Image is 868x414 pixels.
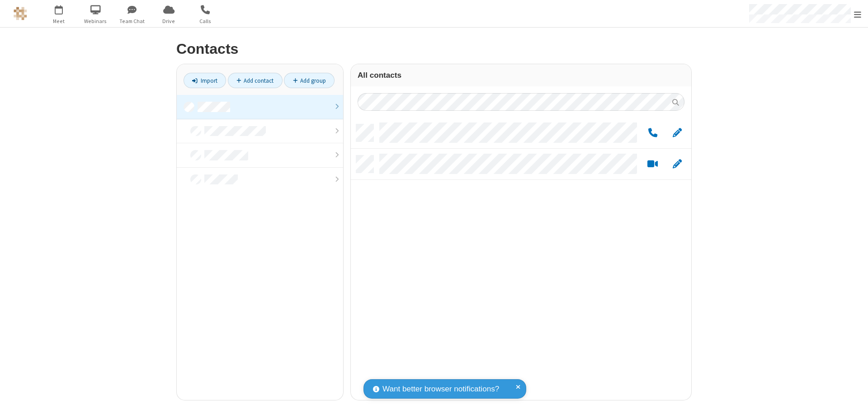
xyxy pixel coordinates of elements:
div: grid [351,118,691,400]
button: Edit [668,159,686,170]
h2: Contacts [176,41,692,57]
button: Edit [668,127,686,139]
span: Webinars [79,17,113,25]
a: Import [184,73,226,88]
span: Drive [152,17,186,25]
button: Start a video meeting [644,159,661,170]
span: Meet [42,17,76,25]
span: Want better browser notifications? [382,383,499,395]
a: Add contact [228,73,283,88]
h3: All contacts [358,71,684,80]
span: Calls [189,17,222,25]
button: Call by phone [644,127,661,139]
span: Team Chat [115,17,149,25]
img: QA Selenium DO NOT DELETE OR CHANGE [14,7,27,20]
a: Add group [284,73,335,88]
